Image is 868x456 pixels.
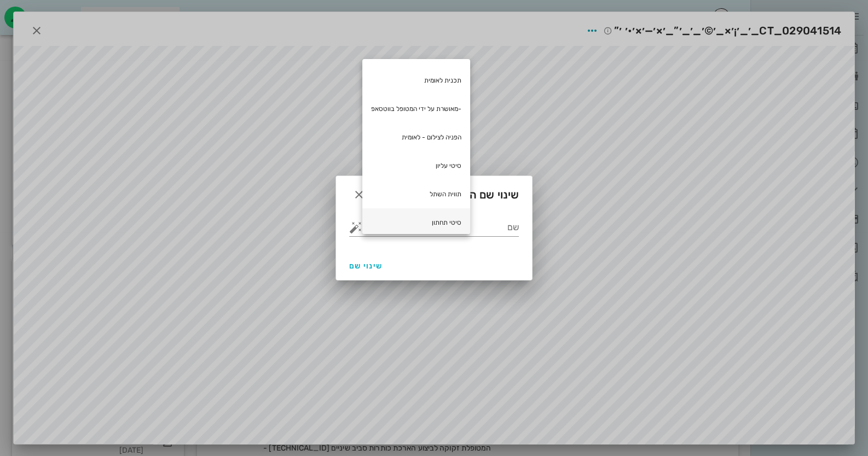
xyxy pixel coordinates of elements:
div: סיטי תחתון [362,208,470,237]
button: שינוי שם [345,256,387,276]
span: שינוי שם [349,261,383,271]
div: -מאושרת על ידי המטופל בווטסאפ [362,95,470,123]
div: שינוי שם הקובץ [336,176,532,210]
div: הפניה לצילום - לאומית [362,123,470,151]
div: תכנית לאומית [362,66,470,95]
div: תווית השתל [362,180,470,208]
div: סיטי עליון [362,151,470,180]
